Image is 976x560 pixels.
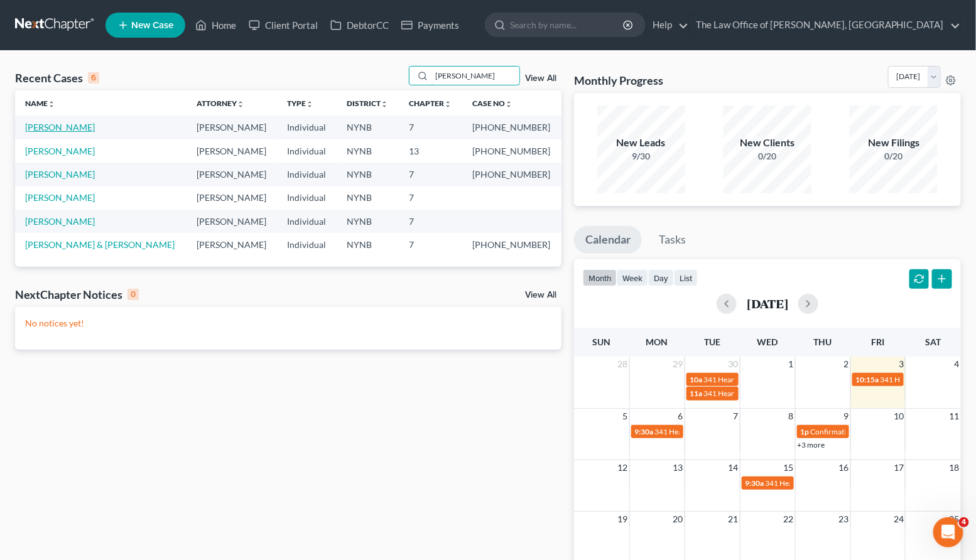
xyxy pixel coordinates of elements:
a: Case Nounfold_more [472,99,512,108]
span: Thu [814,337,832,347]
span: 341 Hearing for [PERSON_NAME] [766,478,878,488]
a: Help [646,14,688,36]
td: [PERSON_NAME] [187,210,278,233]
button: day [648,269,674,286]
span: 9:30a [746,478,764,488]
span: 24 [892,512,905,527]
div: 6 [88,72,99,83]
td: 7 [399,233,462,256]
span: Sun [593,337,611,347]
span: 18 [948,460,961,475]
a: [PERSON_NAME] [25,192,95,203]
span: 22 [783,512,795,527]
td: [PERSON_NAME] [187,163,278,186]
h3: Monthly Progress [574,73,663,88]
a: Home [189,14,242,36]
td: [PERSON_NAME] [187,233,278,256]
a: DebtorCC [324,14,395,36]
span: Sat [925,337,941,347]
a: [PERSON_NAME] [25,169,95,180]
span: 23 [838,512,850,527]
i: unfold_more [306,100,313,108]
a: +3 more [798,440,825,450]
div: 0/20 [850,150,938,163]
span: 8 [788,409,795,424]
span: 11a [690,389,703,398]
p: No notices yet! [25,317,551,330]
span: 29 [672,357,685,372]
span: 14 [727,460,740,475]
a: Client Portal [242,14,324,36]
td: NYNB [337,163,399,186]
div: Recent Cases [15,70,99,85]
td: [PERSON_NAME] [187,186,278,210]
a: View All [525,74,556,83]
td: [PHONE_NUMBER] [462,116,561,139]
td: 7 [399,163,462,186]
td: Individual [277,116,337,139]
span: 6 [677,409,685,424]
div: 0 [127,289,139,300]
a: Attorneyunfold_more [197,99,244,108]
span: 341 Hearing for [PERSON_NAME][GEOGRAPHIC_DATA] [655,427,843,436]
span: Fri [871,337,884,347]
span: 20 [672,512,685,527]
a: [PERSON_NAME] & [PERSON_NAME] [25,239,175,250]
td: 7 [399,116,462,139]
td: [PHONE_NUMBER] [462,139,561,163]
td: NYNB [337,139,399,163]
span: 4 [953,357,961,372]
a: View All [525,291,556,299]
i: unfold_more [237,100,244,108]
span: 7 [732,409,740,424]
td: [PHONE_NUMBER] [462,233,561,256]
input: Search by name... [431,67,519,85]
button: week [617,269,648,286]
td: NYNB [337,116,399,139]
h2: [DATE] [747,297,788,310]
span: Wed [757,337,778,347]
a: [PERSON_NAME] [25,216,95,227]
a: Typeunfold_more [287,99,313,108]
a: The Law Office of [PERSON_NAME], [GEOGRAPHIC_DATA] [690,14,960,36]
a: Payments [395,14,465,36]
span: 11 [948,409,961,424]
a: [PERSON_NAME] [25,146,95,156]
div: 0/20 [724,150,811,163]
span: 28 [617,357,629,372]
td: 7 [399,186,462,210]
span: Mon [646,337,668,347]
span: 21 [727,512,740,527]
a: Calendar [574,226,642,254]
span: 19 [617,512,629,527]
td: NYNB [337,210,399,233]
a: Chapterunfold_more [409,99,452,108]
span: 1p [801,427,810,436]
span: 10:15a [856,375,879,384]
td: 7 [399,210,462,233]
span: 30 [727,357,740,372]
td: [PERSON_NAME] [187,116,278,139]
span: 4 [959,517,969,527]
span: 341 Hearing for [PERSON_NAME] & [PERSON_NAME] [704,389,883,398]
a: Nameunfold_more [25,99,55,108]
td: Individual [277,163,337,186]
td: Individual [277,210,337,233]
span: 341 Hearing for [PERSON_NAME] [704,375,816,384]
span: 13 [672,460,685,475]
td: [PHONE_NUMBER] [462,163,561,186]
span: 12 [617,460,629,475]
span: 10 [892,409,905,424]
span: 25 [948,512,961,527]
td: Individual [277,233,337,256]
span: 16 [838,460,850,475]
span: 2 [843,357,850,372]
div: 9/30 [597,150,685,163]
td: [PERSON_NAME] [187,139,278,163]
a: Districtunfold_more [347,99,388,108]
span: 3 [897,357,905,372]
div: New Clients [724,136,811,150]
span: Tue [704,337,720,347]
button: list [674,269,698,286]
input: Search by name... [510,13,625,36]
